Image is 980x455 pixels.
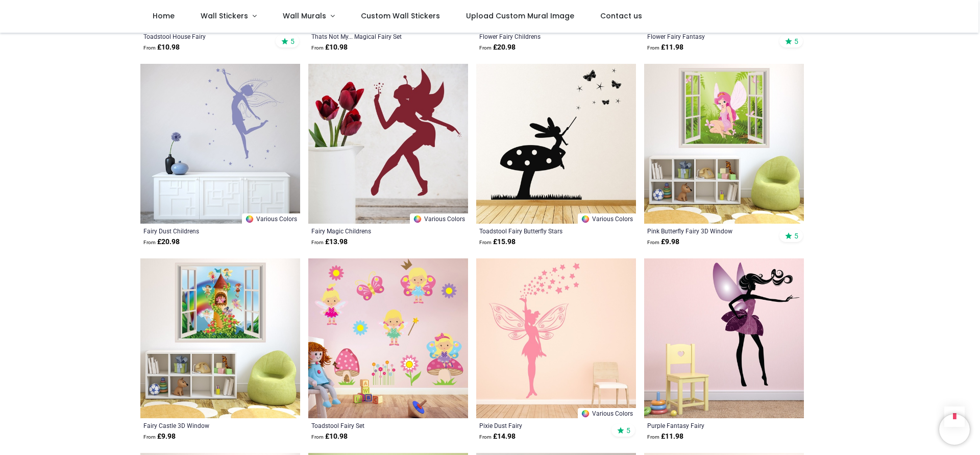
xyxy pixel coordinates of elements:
strong: £ 20.98 [479,42,516,53]
span: From [143,45,156,51]
a: Fairy Castle 3D Window [143,421,266,429]
span: From [143,434,156,440]
strong: £ 10.98 [143,42,180,53]
span: Home [153,11,175,21]
strong: £ 10.98 [311,432,348,442]
span: 5 [794,37,798,46]
strong: £ 14.98 [479,432,516,442]
a: Various Colors [242,213,300,224]
iframe: Brevo live chat [939,414,970,445]
img: Color Wheel [413,214,422,224]
span: From [647,240,659,245]
span: Wall Stickers [201,11,248,21]
span: 5 [626,426,630,435]
a: Flower Fairy Fantasy [647,32,770,40]
span: From [647,434,659,440]
a: Fairy Magic Childrens [311,227,434,235]
img: Fairy Magic Childrens Wall Sticker [308,64,468,224]
img: Pixie Dust Fairy Wall Sticker [476,258,636,418]
a: Toadstool Fairy Butterfly Stars [479,227,602,235]
a: Pink Butterfly Fairy 3D Window [647,227,770,235]
img: Color Wheel [581,214,590,224]
a: Pixie Dust Fairy [479,421,602,429]
img: Purple Fantasy Fairy Wall Sticker [644,258,804,418]
span: From [479,434,492,440]
img: Toadstool Fairy Wall Sticker Set [308,258,468,418]
img: Fairy Dust Childrens Wall Sticker [140,64,300,224]
a: Fairy Dust Childrens [143,227,266,235]
span: From [311,434,324,440]
strong: £ 13.98 [311,237,348,247]
strong: £ 20.98 [143,237,180,247]
img: Fairy Castle 3D Window Wall Sticker [140,258,300,418]
span: 5 [794,231,798,241]
img: Pink Butterfly Fairy 3D Window Wall Sticker [644,64,804,224]
a: Thats Not My... Magical Fairy Set [311,32,434,40]
span: From [479,45,492,51]
a: Toadstool Fairy Set [311,421,434,429]
strong: £ 11.98 [647,432,683,442]
strong: £ 11.98 [647,42,683,53]
a: Various Colors [578,213,636,224]
strong: £ 9.98 [647,237,679,247]
strong: £ 10.98 [311,42,348,53]
span: Wall Murals [283,11,326,21]
strong: £ 9.98 [143,432,176,442]
span: From [647,45,659,51]
a: Flower Fairy Childrens [479,32,602,40]
strong: £ 15.98 [479,237,516,247]
span: From [311,45,324,51]
span: From [143,240,156,245]
img: Color Wheel [245,214,254,224]
a: Purple Fantasy Fairy [647,421,770,429]
span: Contact us [600,11,642,21]
a: Various Colors [578,408,636,418]
span: Upload Custom Mural Image [466,11,574,21]
span: From [479,240,492,245]
img: Color Wheel [581,409,590,418]
span: 5 [290,37,295,46]
span: Custom Wall Stickers [361,11,440,21]
img: Toadstool Fairy Butterfly Stars Wall Sticker [476,64,636,224]
a: Toadstool House Fairy [143,32,266,40]
a: Various Colors [410,213,468,224]
span: From [311,240,324,245]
